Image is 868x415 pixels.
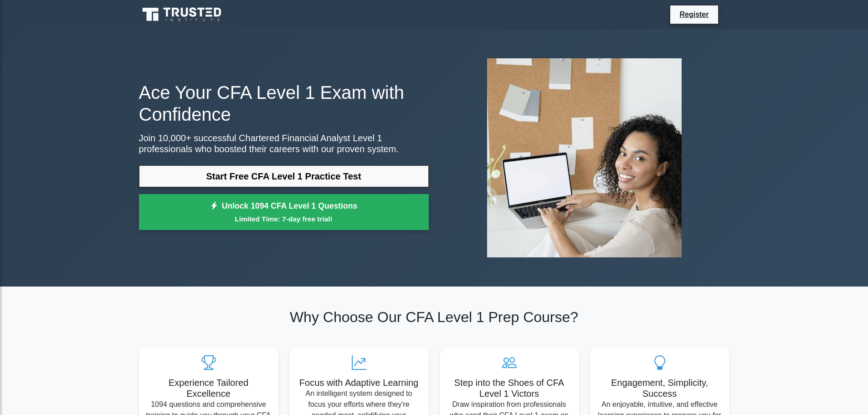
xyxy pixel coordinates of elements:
[297,377,421,388] h5: Focus with Adaptive Learning
[139,133,429,154] p: Join 10,000+ successful Chartered Financial Analyst Level 1 professionals who boosted their caree...
[139,165,429,187] a: Start Free CFA Level 1 Practice Test
[146,377,271,399] h5: Experience Tailored Excellence
[447,377,572,399] h5: Step into the Shoes of CFA Level 1 Victors
[150,214,417,224] small: Limited Time: 7-day free trial!
[597,377,722,399] h5: Engagement, Simplicity, Success
[139,308,729,326] h2: Why Choose Our CFA Level 1 Prep Course?
[139,82,429,125] h1: Ace Your CFA Level 1 Exam with Confidence
[674,9,714,20] a: Register
[139,194,429,231] a: Unlock 1094 CFA Level 1 QuestionsLimited Time: 7-day free trial!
